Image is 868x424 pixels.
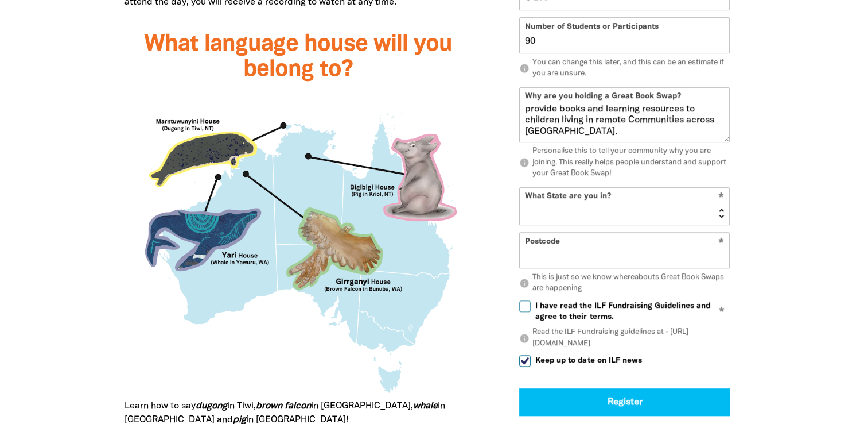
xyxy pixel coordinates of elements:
span: I have read the ILF Fundraising Guidelines and agree to their terms. [535,300,730,322]
input: Keep up to date on ILF news [519,355,531,367]
p: Read the ILF Fundraising guidelines at - [URL][DOMAIN_NAME] [519,327,730,350]
p: This is just so we know whereabouts Great Book Swaps are happening [519,272,730,295]
i: info [519,333,530,344]
span: What language house will you belong to? [143,34,451,80]
i: info [519,158,530,168]
i: Required [719,307,725,318]
i: info [519,64,530,74]
button: Register [519,388,730,416]
strong: whale [413,402,438,410]
em: brown falcon [256,402,311,410]
span: Keep up to date on ILF news [535,355,641,366]
input: I have read the ILF Fundraising Guidelines and agree to their terms. [519,300,531,312]
p: You can change this later, and this can be an estimate if you are unsure. [519,57,730,80]
strong: dugong [196,402,227,410]
p: Personalise this to tell your community why you are joining. This really helps people understand ... [519,146,730,180]
input: eg. 100 [520,18,729,53]
strong: pig [233,416,246,424]
i: info [519,279,530,289]
textarea: We're holding a Great Book Swap to support the Indigenous Literacy Foundation (ILF) to provide bo... [520,105,729,142]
